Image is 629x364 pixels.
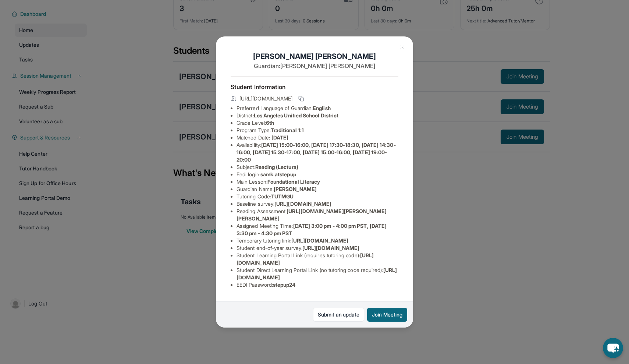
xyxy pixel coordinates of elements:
li: Subject : [237,163,398,171]
span: stepup24 [273,282,296,288]
span: [URL][DOMAIN_NAME][PERSON_NAME][PERSON_NAME] [237,208,387,222]
span: [DATE] 15:00-16:00, [DATE] 17:30-18:30, [DATE] 14:30-16:00, [DATE] 15:30-17:00, [DATE] 15:00-16:0... [237,142,396,163]
span: [URL][DOMAIN_NAME] [291,237,348,244]
li: Assigned Meeting Time : [237,222,398,237]
a: Submit an update [313,308,364,322]
h1: [PERSON_NAME] [PERSON_NAME] [231,51,398,61]
span: English [313,105,331,111]
li: Reading Assessment : [237,208,398,222]
li: Tutoring Code : [237,193,398,200]
span: TUTMGU [271,193,294,199]
li: Matched Date: [237,134,398,141]
button: chat-button [603,338,623,358]
span: Los Angeles Unified School District [254,112,338,119]
li: Program Type: [237,127,398,134]
li: Grade Level: [237,119,398,127]
button: Copy link [297,94,306,103]
span: [DATE] 3:00 pm - 4:00 pm PST, [DATE] 3:30 pm - 4:30 pm PST [237,223,387,236]
li: Baseline survey : [237,200,398,208]
span: [URL][DOMAIN_NAME] [274,201,331,207]
li: Main Lesson : [237,178,398,185]
span: Traditional 1:1 [271,127,304,133]
span: [URL][DOMAIN_NAME] [302,245,359,251]
span: Foundational Literacy [267,179,320,185]
span: 6th [266,120,274,126]
span: [URL][DOMAIN_NAME] [239,95,292,102]
span: Reading (Lectura) [255,164,298,170]
li: Guardian Name : [237,185,398,193]
li: Student end-of-year survey : [237,244,398,252]
li: Preferred Language of Guardian: [237,105,398,112]
li: Temporary tutoring link : [237,237,398,244]
li: Availability: [237,141,398,163]
span: samk.atstepup [260,171,296,177]
li: Eedi login : [237,171,398,178]
button: Join Meeting [367,308,407,322]
span: [DATE] [271,134,288,141]
h4: Student Information [231,82,398,91]
p: Guardian: [PERSON_NAME] [PERSON_NAME] [231,61,398,70]
img: Close Icon [399,45,405,50]
span: [PERSON_NAME] [274,186,317,192]
li: Student Direct Learning Portal Link (no tutoring code required) : [237,266,398,281]
li: Student Learning Portal Link (requires tutoring code) : [237,252,398,266]
li: District: [237,112,398,119]
li: EEDI Password : [237,281,398,289]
